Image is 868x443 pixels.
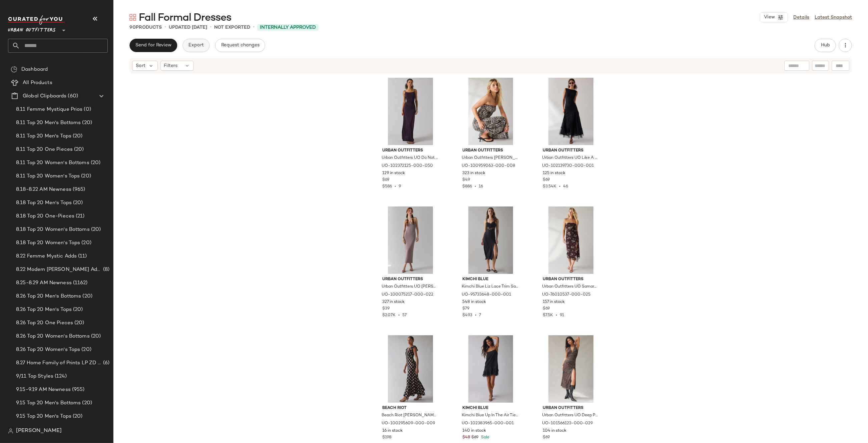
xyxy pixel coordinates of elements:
[73,319,84,327] span: (20)
[537,206,604,274] img: 76010537_025_b
[382,148,439,154] span: Urban Outfitters
[543,306,550,312] span: $69
[71,413,83,420] span: (20)
[73,146,84,153] span: (20)
[560,313,564,318] span: 91
[543,313,553,318] span: $7.5K
[542,292,590,298] span: UO-76010537-000-025
[463,405,519,411] span: Kimchi Blue
[382,277,439,283] span: Urban Outfitters
[382,413,438,419] span: Beach Riot [PERSON_NAME] Dot Flutter Sleeve Maxi Dress in Black, Women's at Urban Outfitters
[480,435,490,440] span: Sale
[71,386,85,394] span: (955)
[472,184,479,189] span: •
[462,155,518,161] span: Urban Outfitters [PERSON_NAME] Printed Knit Strapless Tube Maxi Dress in Grey Leopard, Women's at...
[16,146,73,153] span: 8.11 Top 20 One Pieces
[139,11,231,25] span: Fall Formal Dresses
[382,428,403,434] span: 16 in stock
[102,266,109,274] span: (8)
[80,239,91,247] span: (20)
[462,284,518,290] span: Kimchi Blue Liz Lace Trim Satin Slip Midi Dress in Black, Women's at Urban Outfitters
[463,435,470,441] span: $48
[102,359,109,367] span: (6)
[81,119,92,127] span: (20)
[815,14,852,21] a: Latest Snapshot
[71,186,85,193] span: (965)
[16,386,71,394] span: 9.15-9.19 AM Newness
[16,373,53,380] span: 9/11 Top Styles
[815,39,836,52] button: Hub
[382,421,435,427] span: UO-100295609-000-009
[543,277,599,283] span: Urban Outfitters
[129,14,136,21] img: svg%3e
[463,170,486,176] span: 323 in stock
[473,313,479,318] span: •
[542,284,598,290] span: Urban Outfitters UO Samara Mesh Strapless Midi Dress in [PERSON_NAME] Floral, Women's at Urban Ou...
[553,313,560,318] span: •
[72,306,83,314] span: (20)
[457,206,524,274] img: 95733648_001_b
[71,132,83,140] span: (20)
[23,79,52,87] span: All Products
[16,132,71,140] span: 8.11 Top 20 Men's Tops
[463,184,472,189] span: $886
[90,226,101,234] span: (20)
[537,335,604,403] img: 101566123_029_b
[21,66,48,73] span: Dashboard
[90,333,101,340] span: (20)
[382,163,433,169] span: UO-102372125-000-050
[80,172,91,180] span: (20)
[556,184,563,189] span: •
[463,299,486,305] span: 548 in stock
[463,177,470,183] span: $49
[764,15,775,20] span: View
[16,266,102,274] span: 8.22 Modern [PERSON_NAME] Adds
[479,184,483,189] span: 16
[221,43,260,48] span: Request changes
[129,39,177,52] button: Send for Review
[377,335,444,403] img: 100295609_009_b
[542,163,594,169] span: UO-102139730-000-001
[16,319,73,327] span: 8.26 Top 20 One Pieces
[16,413,71,420] span: 9.15 Top 20 Men's Tops
[382,177,389,183] span: $69
[81,293,93,300] span: (20)
[169,24,207,31] p: updated [DATE]
[463,306,470,312] span: $79
[16,306,72,314] span: 8.26 Top 20 Men's Tops
[74,212,85,220] span: (21)
[543,299,565,305] span: 157 in stock
[382,284,438,290] span: Urban Outfitters UO [PERSON_NAME] Jersey Knit Tube Midi Dress in Light Brown, Women's at Urban Ou...
[543,184,556,189] span: $3.54K
[543,405,599,411] span: Urban Outfitters
[129,25,136,30] span: 90
[382,299,405,305] span: 327 in stock
[16,359,102,367] span: 8.27 Home Family of Prints LP ZD Adds
[543,435,550,441] span: $69
[793,14,809,21] a: Details
[377,206,444,274] img: 100075217_022_b
[463,313,473,318] span: $493
[382,435,391,441] span: $198
[16,253,77,260] span: 8.22 Femme Mystic Adds
[563,184,568,189] span: 46
[214,24,250,31] p: Not Exported
[543,148,599,154] span: Urban Outfitters
[16,346,80,354] span: 8.26 Top 20 Women's Tops
[182,39,209,52] button: Export
[16,159,89,167] span: 8.11 Top 20 Women's Bottoms
[821,43,830,48] span: Hub
[16,399,81,407] span: 9.15 Top 20 Men's Bottoms
[537,78,604,145] img: 102139730_001_b
[479,313,481,318] span: 7
[16,293,81,300] span: 8.26 Top 20 Men's Bottoms
[89,159,101,167] span: (20)
[457,335,524,403] img: 102383965_001_b
[377,78,444,145] img: 102372125_050_b
[129,24,162,31] div: Products
[188,43,204,48] span: Export
[462,163,516,169] span: UO-100959063-000-008
[472,435,479,441] span: $69
[382,170,405,176] span: 129 in stock
[16,212,74,220] span: 8.18 Top 20 One-Pieces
